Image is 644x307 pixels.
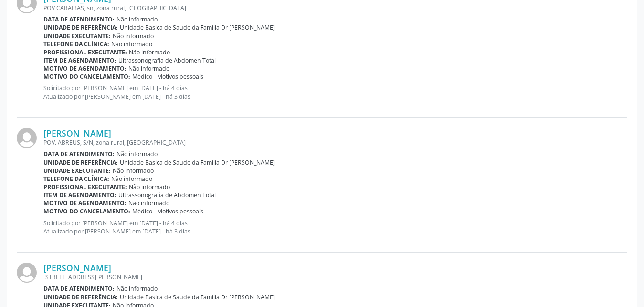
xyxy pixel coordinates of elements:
[43,23,118,32] b: Unidade de referência:
[132,73,203,81] span: Médico - Motivos pessoais
[128,199,169,207] span: Não informado
[120,23,275,32] span: Unidade Basica de Saude da Familia Dr [PERSON_NAME]
[111,40,152,48] span: Não informado
[43,150,115,158] b: Data de atendimento:
[128,64,169,73] span: Não informado
[43,128,111,138] a: [PERSON_NAME]
[118,56,216,64] span: Ultrassonografia de Abdomen Total
[17,128,37,148] img: img
[43,40,109,48] b: Telefone da clínica:
[129,48,170,56] span: Não informado
[116,150,158,158] span: Não informado
[43,15,115,23] b: Data de atendimento:
[43,199,127,207] b: Motivo de agendamento:
[43,64,127,73] b: Motivo de agendamento:
[43,285,115,293] b: Data de atendimento:
[43,48,127,56] b: Profissional executante:
[120,293,275,301] span: Unidade Basica de Saude da Familia Dr [PERSON_NAME]
[43,175,109,183] b: Telefone da clínica:
[43,273,627,281] div: [STREET_ADDRESS][PERSON_NAME]
[113,167,154,175] span: Não informado
[43,263,111,273] a: [PERSON_NAME]
[43,167,111,175] b: Unidade executante:
[116,285,158,293] span: Não informado
[43,159,118,167] b: Unidade de referência:
[111,175,152,183] span: Não informado
[43,183,127,191] b: Profissional executante:
[43,84,627,100] p: Solicitado por [PERSON_NAME] em [DATE] - há 4 dias Atualizado por [PERSON_NAME] em [DATE] - há 3 ...
[43,73,130,81] b: Motivo do cancelamento:
[43,4,627,12] div: POV CARAIBAS, sn, zona rural, [GEOGRAPHIC_DATA]
[43,32,111,40] b: Unidade executante:
[118,191,216,199] span: Ultrassonografia de Abdomen Total
[113,32,154,40] span: Não informado
[132,207,203,215] span: Médico - Motivos pessoais
[43,207,130,215] b: Motivo do cancelamento:
[43,191,116,199] b: Item de agendamento:
[43,293,118,301] b: Unidade de referência:
[129,183,170,191] span: Não informado
[43,56,116,64] b: Item de agendamento:
[43,138,627,147] div: POV. ABREUS, S/N, zona rural, [GEOGRAPHIC_DATA]
[43,219,627,235] p: Solicitado por [PERSON_NAME] em [DATE] - há 4 dias Atualizado por [PERSON_NAME] em [DATE] - há 3 ...
[116,15,158,23] span: Não informado
[120,159,275,167] span: Unidade Basica de Saude da Familia Dr [PERSON_NAME]
[17,263,37,283] img: img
